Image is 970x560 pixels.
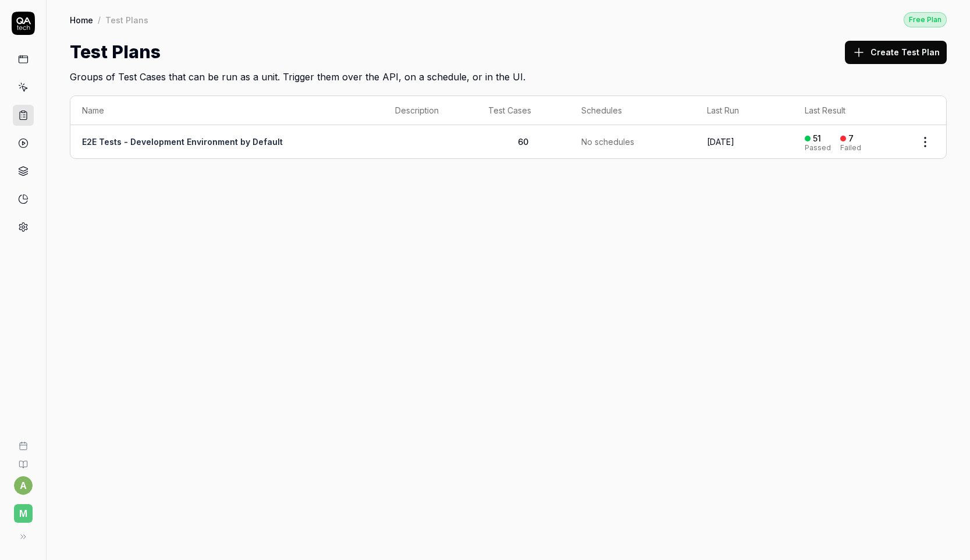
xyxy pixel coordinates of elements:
[848,133,854,144] div: 7
[14,504,33,523] span: M
[5,451,41,469] a: Documentation
[793,96,904,125] th: Last Result
[707,137,734,147] time: [DATE]
[813,133,821,144] div: 51
[845,41,947,64] button: Create Test Plan
[14,476,33,495] button: a
[383,96,477,125] th: Description
[570,96,695,125] th: Schedules
[805,144,831,151] div: Passed
[581,136,634,148] span: No schedules
[98,14,101,26] div: /
[840,144,861,151] div: Failed
[904,12,947,27] div: Free Plan
[70,39,161,65] h1: Test Plans
[70,96,383,125] th: Name
[518,137,528,147] span: 60
[5,495,41,525] button: M
[82,137,283,147] a: E2E Tests - Development Environment by Default
[477,96,569,125] th: Test Cases
[5,432,41,451] a: Book a call with us
[70,65,947,84] h2: Groups of Test Cases that can be run as a unit. Trigger them over the API, on a schedule, or in t...
[695,96,793,125] th: Last Run
[70,14,93,26] a: Home
[904,12,947,27] a: Free Plan
[105,14,148,26] div: Test Plans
